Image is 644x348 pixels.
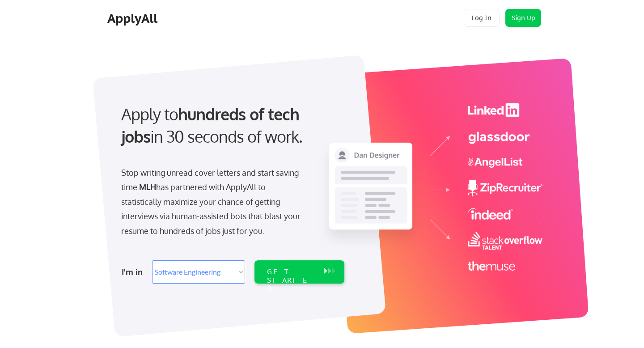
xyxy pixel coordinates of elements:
button: Sign Up [505,9,541,27]
div: GET STARTED [267,267,315,293]
strong: MLH [139,182,156,192]
button: Log In [464,9,500,27]
div: ApplyAll [107,11,160,26]
div: Apply to in 30 seconds of work. [121,103,341,148]
strong: hundreds of tech jobs [121,104,303,146]
div: Stop writing unread cover letters and start saving time. has partnered with ApplyAll to statistic... [121,166,305,238]
div: I'm in [122,265,147,279]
